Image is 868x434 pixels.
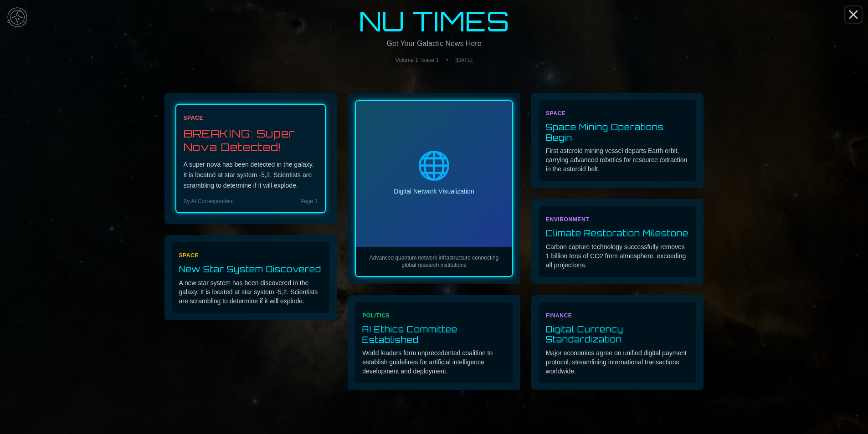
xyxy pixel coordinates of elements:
h3: New Star System Discovered [179,264,323,275]
p: A super nova has been detected in the galaxy. It is located at star system -5,2. Scientists are s... [184,159,318,190]
span: FINANCE [546,312,572,319]
h3: Climate Restoration Milestone [546,228,689,239]
div: 🌐 [394,152,474,179]
span: ENVIRONMENT [546,216,589,223]
a: NU TIMES [150,7,719,35]
h3: AI Ethics Committee Established [362,324,506,345]
p: Advanced quantum network infrastructure connecting global research institutions [363,254,505,269]
span: SPACE [546,110,565,117]
span: By AI Correspondent [184,198,234,205]
span: [DATE] [455,56,473,64]
h3: Digital Currency Standardization [546,324,689,345]
p: Digital Network Visualization [394,187,474,196]
span: SPACE [179,252,199,259]
span: Volume 1, Issue 1 [395,56,439,64]
span: • [446,56,448,64]
p: Carbon capture technology successfully removes 1 billion tons of CO2 from atmosphere, exceeding a... [546,242,689,270]
p: Get Your Galactic News Here [150,38,719,49]
p: A new star system has been discovered in the galaxy. It is located at star system -5,2. Scientist... [179,278,323,306]
p: Major economies agree on unified digital payment protocol, streamlining international transaction... [546,348,689,376]
span: POLITICS [362,312,390,319]
h3: Space Mining Operations Begin [546,122,689,143]
a: Close [846,7,861,22]
p: First asteroid mining vessel departs Earth orbit, carrying advanced robotics for resource extract... [546,146,689,174]
h2: BREAKING: Super Nova Detected! [184,127,318,154]
span: Page 1 [300,198,318,205]
span: SPACE [184,115,203,121]
p: World leaders form unprecedented coalition to establish guidelines for artificial intelligence de... [362,348,506,376]
img: menu [4,4,31,31]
